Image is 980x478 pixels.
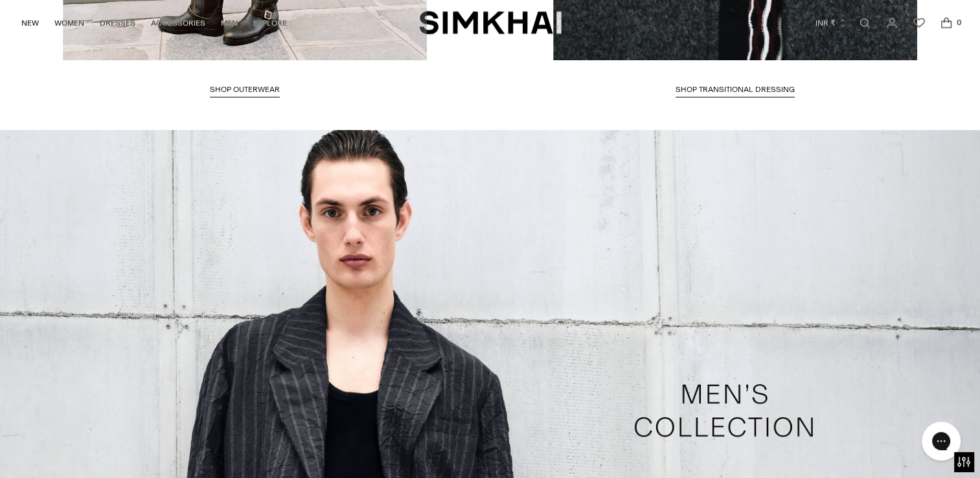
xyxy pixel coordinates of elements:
[54,9,84,38] a: WOMEN
[676,85,795,94] span: SHOP TRANSITIONAL DRESSING
[879,10,905,36] a: Go to the account page
[953,17,964,28] span: 0
[915,417,967,465] iframe: Gorgias live chat messenger
[852,10,878,36] a: Open search modal
[221,9,238,38] a: MEN
[100,9,135,38] a: DRESSES
[676,85,795,98] a: SHOP TRANSITIONAL DRESSING
[419,10,562,36] a: SIMKHAI
[151,9,205,38] a: ACCESSORIES
[906,10,932,36] a: Wishlist
[210,85,280,98] a: Shop OUTERWEAR
[210,85,280,94] span: Shop OUTERWEAR
[815,9,847,38] button: INR ₹
[933,10,959,36] a: Open cart modal
[253,9,287,38] a: EXPLORE
[21,9,39,38] a: NEW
